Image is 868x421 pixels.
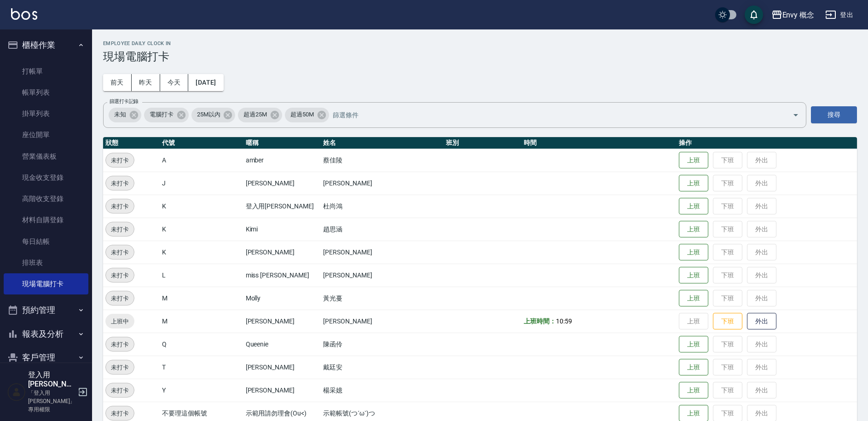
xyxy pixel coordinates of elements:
th: 姓名 [321,137,444,149]
button: 上班 [679,175,708,192]
span: 未打卡 [106,156,134,165]
button: 上班 [679,290,708,307]
button: 客戶管理 [4,346,88,369]
th: 班別 [444,137,521,149]
label: 篩選打卡記錄 [110,98,139,105]
span: 未打卡 [106,248,134,257]
button: 上班 [679,221,708,238]
span: 未打卡 [106,386,134,395]
button: 上班 [679,359,708,376]
td: 蔡佳陵 [321,149,444,172]
button: 上班 [679,336,708,353]
button: 登出 [822,6,857,23]
td: 楊采嬑 [321,379,444,402]
td: T [160,356,243,379]
button: 上班 [679,267,708,284]
button: 今天 [160,74,189,91]
th: 代號 [160,137,243,149]
button: 上班 [679,244,708,261]
button: 下班 [713,313,742,330]
td: [PERSON_NAME] [243,172,321,195]
button: Open [788,108,803,122]
button: 報表及分析 [4,322,88,346]
a: 帳單列表 [4,82,88,103]
th: 暱稱 [243,137,321,149]
td: [PERSON_NAME] [321,310,444,333]
a: 高階收支登錄 [4,188,88,209]
span: 未打卡 [106,363,134,372]
h5: 登入用[PERSON_NAME] [28,370,75,389]
span: 未打卡 [106,179,134,188]
td: K [160,218,243,241]
td: 陳函伶 [321,333,444,356]
div: 超過50M [285,108,329,122]
div: 電腦打卡 [144,108,189,122]
td: [PERSON_NAME] [321,264,444,287]
h3: 現場電腦打卡 [103,50,857,63]
a: 座位開單 [4,124,88,145]
span: 未打卡 [106,294,134,303]
button: save [745,6,763,24]
div: Envy 概念 [782,9,815,21]
th: 操作 [677,137,857,149]
td: [PERSON_NAME] [243,241,321,264]
span: 超過25M [238,110,272,119]
button: 預約管理 [4,298,88,322]
span: 電腦打卡 [144,110,179,119]
th: 時間 [521,137,677,149]
a: 材料自購登錄 [4,209,88,231]
td: K [160,195,243,218]
td: Molly [243,287,321,310]
a: 每日結帳 [4,231,88,252]
td: 戴廷安 [321,356,444,379]
td: M [160,310,243,333]
td: Y [160,379,243,402]
td: M [160,287,243,310]
span: 10:59 [556,317,572,325]
b: 上班時間： [524,317,556,325]
a: 現金收支登錄 [4,167,88,188]
td: J [160,172,243,195]
button: Envy 概念 [768,6,818,24]
button: 前天 [103,74,132,91]
span: 未打卡 [106,409,134,418]
a: 營業儀表板 [4,146,88,167]
img: Logo [11,8,37,20]
div: 未知 [109,108,141,122]
p: 「登入用[PERSON_NAME]」專用權限 [28,389,75,414]
td: 登入用[PERSON_NAME] [243,195,321,218]
span: 未打卡 [106,225,134,234]
input: 篩選條件 [330,107,776,123]
span: 未知 [109,110,132,119]
button: 上班 [679,152,708,169]
td: L [160,264,243,287]
img: Person [7,383,26,401]
td: [PERSON_NAME] [243,310,321,333]
button: 上班 [679,198,708,215]
td: K [160,241,243,264]
h2: Employee Daily Clock In [103,40,857,46]
span: 未打卡 [106,202,134,211]
a: 現場電腦打卡 [4,273,88,294]
td: 趙思涵 [321,218,444,241]
button: 上班 [679,382,708,399]
td: [PERSON_NAME] [243,356,321,379]
div: 超過25M [238,108,282,122]
td: miss [PERSON_NAME] [243,264,321,287]
td: [PERSON_NAME] [321,241,444,264]
a: 排班表 [4,252,88,273]
button: 外出 [747,313,776,330]
td: 杜尚鴻 [321,195,444,218]
span: 上班中 [105,317,134,326]
a: 掛單列表 [4,103,88,124]
span: 超過50M [285,110,319,119]
td: A [160,149,243,172]
button: [DATE] [188,74,223,91]
span: 25M以內 [191,110,226,119]
span: 未打卡 [106,271,134,280]
td: Q [160,333,243,356]
button: 櫃檯作業 [4,33,88,57]
td: [PERSON_NAME] [321,172,444,195]
td: Queenie [243,333,321,356]
td: [PERSON_NAME] [243,379,321,402]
